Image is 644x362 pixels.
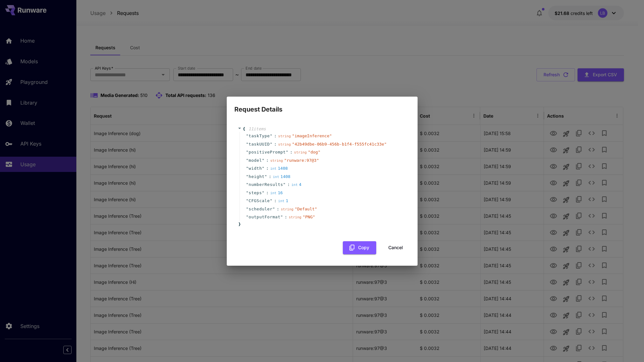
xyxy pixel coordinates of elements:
span: width [249,165,262,172]
span: model [249,157,262,164]
span: height [249,174,265,180]
span: : [274,198,277,204]
span: " [265,174,267,179]
span: " [246,182,249,187]
span: " [262,158,264,163]
div: 4 [291,181,301,188]
span: positivePrompt [249,149,286,155]
span: outputFormat [249,214,280,220]
span: " [246,142,249,147]
span: string [278,142,291,147]
span: int [273,175,279,179]
span: " imageInference " [292,133,332,138]
div: 1408 [270,165,288,172]
span: " [246,190,249,195]
span: " [246,166,249,171]
span: " [270,133,272,138]
span: int [270,191,277,195]
span: : [274,141,277,147]
span: " dog " [308,150,320,154]
span: " [262,166,264,171]
span: scheduler [249,206,273,212]
span: " [246,174,249,179]
span: " [280,215,283,219]
span: " [270,142,272,147]
span: 11 item s [248,126,266,131]
span: taskUUID [249,141,270,147]
span: : [269,174,271,180]
div: 16 [270,190,283,196]
span: : [290,149,293,155]
span: " [246,207,249,211]
span: " [283,182,286,187]
span: : [285,214,287,220]
span: : [287,181,290,188]
span: CFGScale [249,198,270,204]
span: string [289,215,301,219]
span: " [270,198,272,203]
span: : [266,190,269,196]
button: Cancel [381,241,410,254]
h2: Request Details [227,97,418,114]
span: " [262,190,264,195]
span: int [291,183,298,187]
span: " [273,207,275,211]
span: : [266,165,269,172]
span: string [281,207,294,211]
span: : [277,206,279,212]
span: " [246,158,249,163]
span: " [246,215,249,219]
span: " Default " [295,207,317,211]
span: " PNG " [303,215,315,219]
span: int [278,199,285,203]
span: : [266,157,269,164]
span: " [286,150,288,154]
span: " [246,150,249,154]
span: steps [249,190,262,196]
span: : [274,133,277,139]
div: 1 [278,198,288,204]
span: " [246,133,249,138]
span: } [238,221,241,228]
span: string [270,159,283,163]
span: numberResults [249,181,283,188]
button: Copy [343,241,376,254]
span: string [278,134,291,138]
span: " [246,198,249,203]
span: " 42b49dbe-06b9-456b-b1f4-f555fc41c33e " [292,142,386,147]
span: { [243,126,246,132]
span: taskType [249,133,270,139]
span: string [294,150,307,154]
span: " runware:97@3 " [284,158,319,163]
div: 1408 [273,174,290,180]
span: int [270,167,277,171]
